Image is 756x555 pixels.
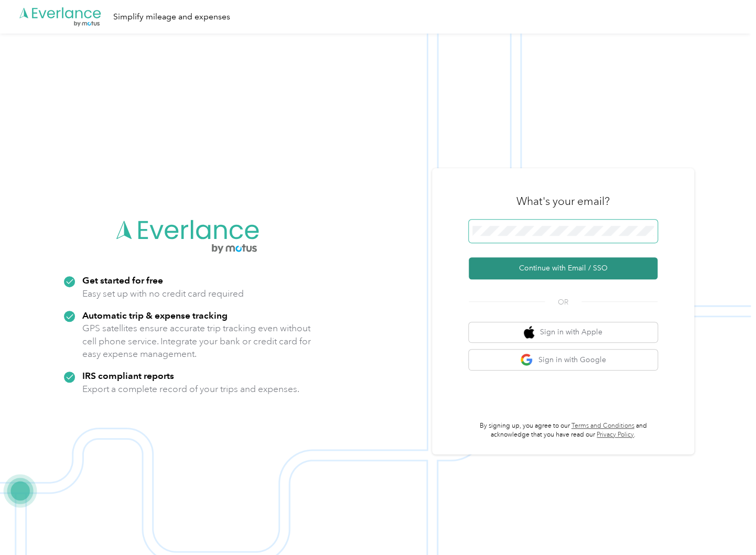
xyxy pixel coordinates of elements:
p: By signing up, you agree to our and acknowledge that you have read our . [469,421,657,440]
div: Simplify mileage and expenses [113,10,230,24]
strong: Get started for free [82,275,163,286]
img: apple logo [524,326,534,339]
strong: IRS compliant reports [82,370,174,381]
button: google logoSign in with Google [469,350,657,370]
button: apple logoSign in with Apple [469,322,657,343]
p: Easy set up with no credit card required [82,287,244,300]
img: google logo [520,353,533,366]
a: Terms and Conditions [571,422,634,430]
h3: What's your email? [516,194,610,209]
button: Continue with Email / SSO [469,257,657,279]
a: Privacy Policy [597,431,634,439]
strong: Automatic trip & expense tracking [82,310,228,321]
p: Export a complete record of your trips and expenses. [82,383,299,396]
p: GPS satellites ensure accurate trip tracking even without cell phone service. Integrate your bank... [82,322,311,361]
span: OR [545,297,581,308]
